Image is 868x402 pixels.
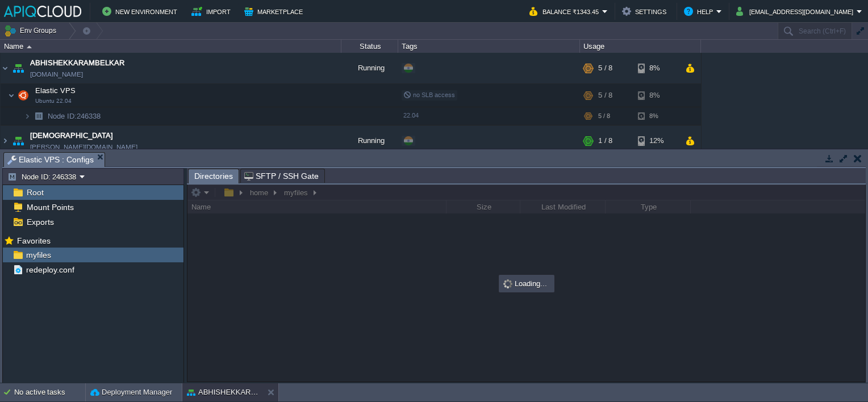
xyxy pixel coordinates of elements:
[15,236,52,245] a: Favorites
[622,5,670,18] button: Settings
[191,5,234,18] button: Import
[30,57,124,69] a: ABHISHEKKARAMBELKAR
[684,5,716,18] button: Help
[581,40,700,53] div: Usage
[403,112,419,119] span: 22.04
[341,125,398,156] div: Running
[598,53,612,83] div: 5 / 8
[244,5,306,18] button: Marketplace
[342,40,398,53] div: Status
[529,5,602,18] button: Balance ₹1343.45
[736,5,857,18] button: [EMAIL_ADDRESS][DOMAIN_NAME]
[30,141,137,153] a: [PERSON_NAME][DOMAIN_NAME]
[598,84,612,107] div: 5 / 8
[34,86,77,95] span: Elastic VPS
[244,169,319,183] span: SFTP / SSH Gate
[35,98,72,104] span: Ubuntu 22.04
[7,153,94,167] span: Elastic VPS : Configs
[8,84,15,107] img: AMDAwAAAACH5BAEAAAAALAAAAAABAAEAAAICRAEAOw==
[27,45,32,48] img: AMDAwAAAACH5BAEAAAAALAAAAAABAAEAAAICRAEAOw==
[10,53,26,83] img: AMDAwAAAACH5BAEAAAAALAAAAAABAAEAAAICRAEAOw==
[30,130,113,141] a: [DEMOGRAPHIC_DATA]
[24,265,76,275] a: redeploy.conf
[1,40,341,53] div: Name
[4,23,60,39] button: Env Groups
[15,84,31,107] img: AMDAwAAAACH5BAEAAAAALAAAAAABAAEAAAICRAEAOw==
[194,169,233,183] span: Directories
[4,6,81,17] img: APIQCloud
[24,107,31,125] img: AMDAwAAAACH5BAEAAAAALAAAAAABAAEAAAICRAEAOw==
[500,276,553,291] div: Loading...
[47,111,102,121] span: 246338
[24,217,56,227] a: Exports
[90,387,172,398] button: Deployment Manager
[638,125,675,156] div: 12%
[399,40,579,53] div: Tags
[1,125,10,156] img: AMDAwAAAACH5BAEAAAAALAAAAAABAAEAAAICRAEAOw==
[341,53,398,83] div: Running
[48,112,77,120] span: Node ID:
[30,69,83,80] a: [DOMAIN_NAME]
[10,125,26,156] img: AMDAwAAAACH5BAEAAAAALAAAAAABAAEAAAICRAEAOw==
[102,5,181,18] button: New Environment
[24,202,76,212] a: Mount Points
[47,111,102,121] a: Node ID:246338
[1,53,10,83] img: AMDAwAAAACH5BAEAAAAALAAAAAABAAEAAAICRAEAOw==
[638,84,675,107] div: 8%
[24,187,45,198] a: Root
[638,107,675,125] div: 8%
[403,91,455,98] span: no SLB access
[15,236,52,246] span: Favorites
[24,250,53,260] a: myfiles
[598,107,610,125] div: 5 / 8
[7,171,80,182] button: Node ID: 246338
[34,86,77,95] a: Elastic VPSUbuntu 22.04
[187,387,258,398] button: ABHISHEKKARAMBELKAR
[598,125,612,156] div: 1 / 8
[14,383,85,401] div: No active tasks
[31,107,47,125] img: AMDAwAAAACH5BAEAAAAALAAAAAABAAEAAAICRAEAOw==
[638,53,675,83] div: 8%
